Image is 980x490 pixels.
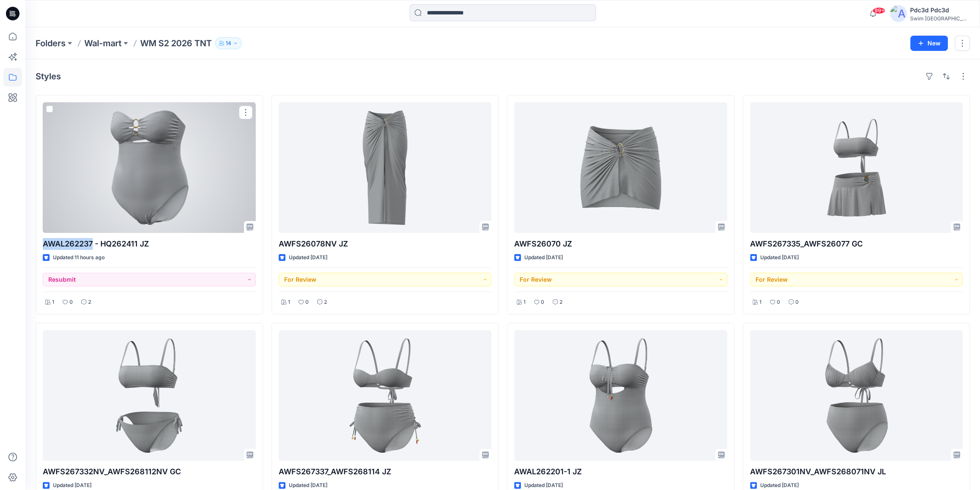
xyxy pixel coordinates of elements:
[559,298,562,307] p: 2
[324,298,327,307] p: 2
[53,253,105,262] p: Updated 11 hours ago
[777,298,780,307] p: 0
[750,466,963,478] p: AWFS267301NV_AWFS268071NV JL
[289,253,327,262] p: Updated [DATE]
[523,298,526,307] p: 1
[36,37,66,49] a: Folders
[226,39,231,48] p: 14
[305,298,309,307] p: 0
[36,71,61,81] h4: Styles
[279,330,492,461] a: AWFS267337_AWFS268114 JZ
[524,481,563,490] p: Updated [DATE]
[288,298,290,307] p: 1
[514,102,727,233] a: AWFS26070 JZ
[43,466,256,478] p: AWFS267332NV_AWFS268112NV GC
[524,253,563,262] p: Updated [DATE]
[140,37,212,49] p: WM S2 2026 TNT
[84,37,122,49] a: Wal-mart
[53,481,91,490] p: Updated [DATE]
[215,37,242,49] button: 14
[279,238,492,250] p: AWFS26078NV JZ
[43,102,256,233] a: AWAL262237 - HQ262411 JZ
[910,15,969,22] div: Swim [GEOGRAPHIC_DATA]
[43,330,256,461] a: AWFS267332NV_AWFS268112NV GC
[289,481,327,490] p: Updated [DATE]
[279,102,492,233] a: AWFS26078NV JZ
[69,298,73,307] p: 0
[52,298,54,307] p: 1
[541,298,544,307] p: 0
[910,5,969,15] div: Pdc3d Pdc3d
[759,298,761,307] p: 1
[795,298,799,307] p: 0
[514,238,727,250] p: AWFS26070 JZ
[279,466,492,478] p: AWFS267337_AWFS268114 JZ
[750,102,963,233] a: AWFS267335_AWFS26077 GC
[88,298,91,307] p: 2
[890,5,907,22] img: avatar
[750,330,963,461] a: AWFS267301NV_AWFS268071NV JL
[760,481,799,490] p: Updated [DATE]
[760,253,799,262] p: Updated [DATE]
[910,36,948,51] button: New
[872,7,885,14] span: 99+
[750,238,963,250] p: AWFS267335_AWFS26077 GC
[514,330,727,461] a: AWAL262201-1 JZ
[514,466,727,478] p: AWAL262201-1 JZ
[43,238,256,250] p: AWAL262237 - HQ262411 JZ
